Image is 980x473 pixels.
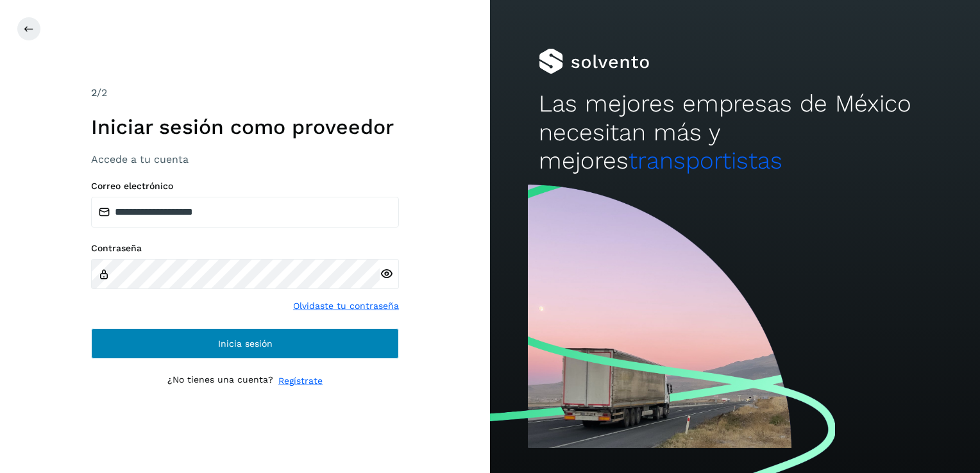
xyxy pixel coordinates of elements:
p: ¿No tienes una cuenta? [167,374,273,388]
div: /2 [91,85,399,101]
h1: Iniciar sesión como proveedor [91,115,399,139]
h2: Las mejores empresas de México necesitan más y mejores [539,90,931,175]
label: Correo electrónico [91,181,399,192]
a: Regístrate [278,374,323,388]
h3: Accede a tu cuenta [91,153,399,165]
a: Olvidaste tu contraseña [293,299,399,313]
button: Inicia sesión [91,328,399,359]
span: Inicia sesión [218,339,273,348]
label: Contraseña [91,243,399,254]
span: transportistas [629,147,782,174]
span: 2 [91,87,97,99]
